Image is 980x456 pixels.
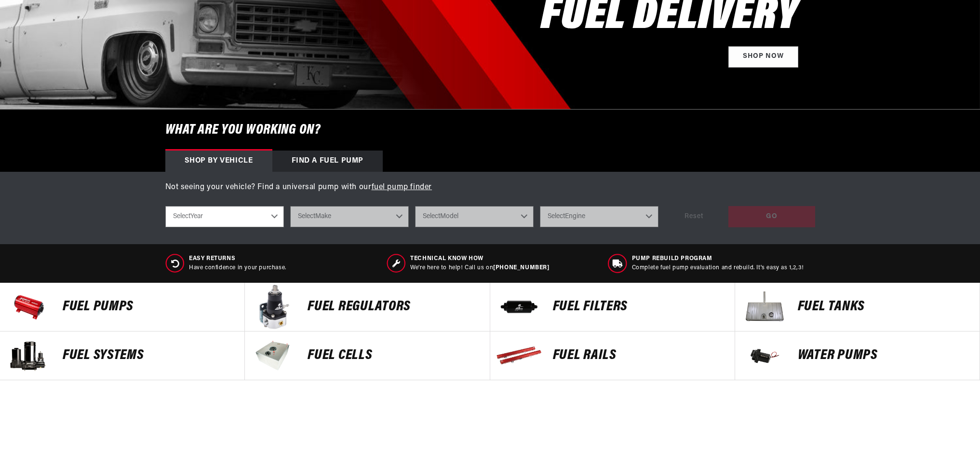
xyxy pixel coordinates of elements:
[798,348,970,363] p: Water Pumps
[553,348,725,363] p: FUEL Rails
[410,264,549,272] p: We’re here to help! Call us on
[553,300,725,314] p: FUEL FILTERS
[63,348,235,363] p: Fuel Systems
[410,255,549,263] span: Technical Know How
[141,110,839,151] h6: What are you working on?
[272,151,383,172] div: Find a Fuel Pump
[735,332,980,380] a: Water Pumps Water Pumps
[250,283,298,331] img: FUEL REGULATORS
[490,332,735,380] a: FUEL Rails FUEL Rails
[189,264,286,272] p: Have confidence in your purchase.
[495,283,543,331] img: FUEL FILTERS
[63,300,235,314] p: Fuel Pumps
[740,332,788,380] img: Water Pumps
[740,283,788,331] img: Fuel Tanks
[493,265,549,271] a: [PHONE_NUMBER]
[165,206,284,227] select: Year
[540,206,658,227] select: Engine
[735,283,980,332] a: Fuel Tanks Fuel Tanks
[5,332,53,380] img: Fuel Systems
[632,264,804,272] p: Complete fuel pump evaluation and rebuild. It's easy as 1,2,3!
[308,348,480,363] p: FUEL Cells
[5,283,53,331] img: Fuel Pumps
[165,151,272,172] div: Shop by vehicle
[728,46,798,68] a: Shop Now
[495,332,543,380] img: FUEL Rails
[308,300,480,314] p: FUEL REGULATORS
[490,283,735,332] a: FUEL FILTERS FUEL FILTERS
[372,183,432,191] a: fuel pump finder
[250,332,298,380] img: FUEL Cells
[245,332,490,380] a: FUEL Cells FUEL Cells
[415,206,534,227] select: Model
[165,181,815,194] p: Not seeing your vehicle? Find a universal pump with our
[798,300,970,314] p: Fuel Tanks
[189,255,286,263] span: Easy Returns
[245,283,490,332] a: FUEL REGULATORS FUEL REGULATORS
[632,255,804,263] span: Pump Rebuild program
[290,206,409,227] select: Make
